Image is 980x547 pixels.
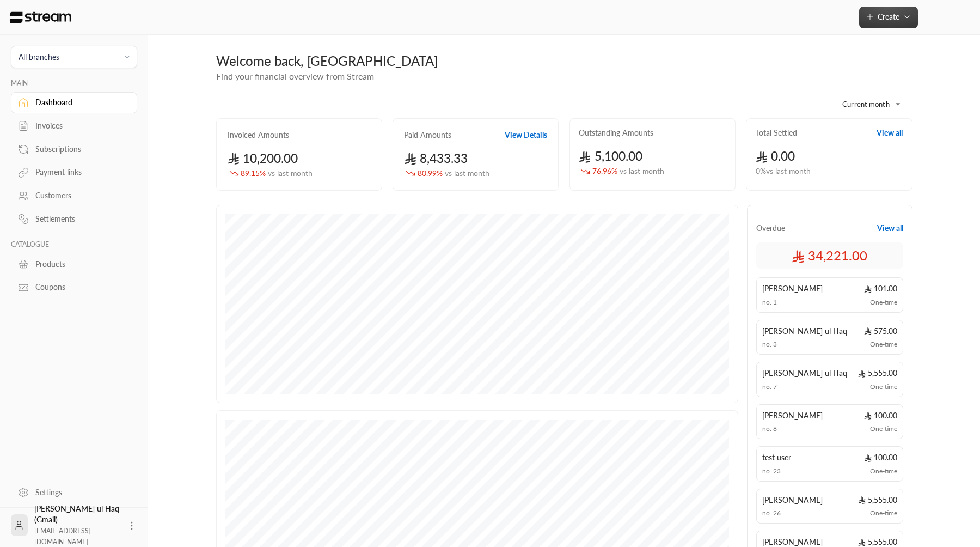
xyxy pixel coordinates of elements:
[11,138,137,160] a: Subscriptions
[35,144,124,155] div: Subscriptions
[864,452,897,463] span: 100.00
[756,149,795,163] span: 0.00
[870,509,897,518] span: One-time
[762,424,777,433] span: no. 8
[11,277,137,298] a: Coupons
[241,168,313,179] span: 89.15 %
[864,326,897,337] span: 575.00
[11,253,137,275] a: Products
[762,368,847,379] span: [PERSON_NAME] ul Haq
[762,410,823,421] span: [PERSON_NAME]
[11,482,137,503] a: Settings
[34,527,91,546] span: [EMAIL_ADDRESS][DOMAIN_NAME]
[35,190,124,201] div: Customers
[19,51,59,63] div: All branches
[878,12,899,21] span: Create
[505,130,547,141] button: View Details
[11,162,137,183] a: Payment links
[228,151,298,166] span: 10,200.00
[870,340,897,349] span: One-time
[870,424,897,433] span: One-time
[592,166,664,177] span: 76.96 %
[859,7,918,28] button: Create
[228,130,289,141] h2: Invoiced Amounts
[762,298,777,307] span: no. 1
[404,151,468,166] span: 8,433.33
[762,495,823,506] span: [PERSON_NAME]
[762,340,777,349] span: no. 3
[762,382,777,391] span: no. 7
[858,495,897,506] span: 5,555.00
[877,127,903,138] button: View all
[35,167,124,178] div: Payment links
[11,92,137,113] a: Dashboard
[620,166,664,175] span: vs last month
[762,283,823,294] span: [PERSON_NAME]
[11,240,137,249] p: CATALOGUE
[756,166,811,177] span: 0 % vs last month
[11,209,137,230] a: Settlements
[864,410,897,421] span: 100.00
[756,127,797,138] h2: Total Settled
[579,127,653,138] h2: Outstanding Amounts
[35,487,124,498] div: Settings
[11,46,137,68] button: All branches
[268,168,313,178] span: vs last month
[762,452,791,463] span: test user
[870,298,897,307] span: One-time
[11,185,137,206] a: Customers
[35,214,124,224] div: Settlements
[9,11,72,23] img: Logo
[762,509,781,518] span: no. 26
[11,116,137,137] a: Invoices
[11,79,137,88] p: MAIN
[825,90,907,118] div: Current month
[762,326,847,337] span: [PERSON_NAME] ul Haq
[756,223,785,234] span: Overdue
[579,149,642,163] span: 5,100.00
[35,120,124,131] div: Invoices
[870,382,897,391] span: One-time
[792,247,867,264] span: 34,221.00
[877,223,903,234] button: View all
[35,97,124,108] div: Dashboard
[445,168,489,178] span: vs last month
[858,368,897,379] span: 5,555.00
[762,467,781,476] span: no. 23
[35,282,124,293] div: Coupons
[34,503,120,547] div: [PERSON_NAME] ul Haq (Gmail)
[870,467,897,476] span: One-time
[404,130,451,141] h2: Paid Amounts
[216,52,912,70] div: Welcome back, [GEOGRAPHIC_DATA]
[864,283,897,294] span: 101.00
[35,259,124,270] div: Products
[216,71,374,81] span: Find your financial overview from Stream
[418,168,489,179] span: 80.99 %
